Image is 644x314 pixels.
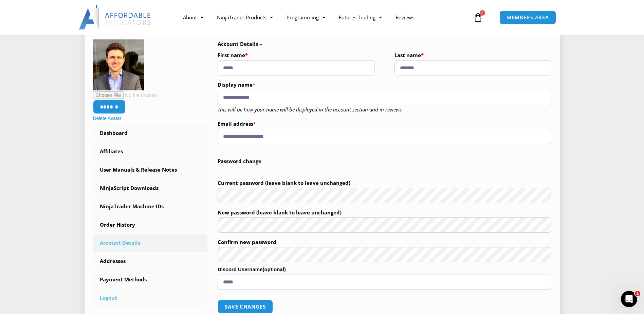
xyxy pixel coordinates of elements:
[176,10,472,25] nav: Menu
[218,178,551,188] label: Current password (leave blank to leave unchanged)
[93,39,144,90] img: 1608675936449%20(1)23-150x150.jfif
[218,300,273,314] button: Save changes
[210,10,280,25] a: NinjaTrader Products
[480,10,485,16] span: 0
[176,10,210,25] a: About
[93,116,122,121] a: Delete Avatar
[499,11,556,24] a: MEMBERS AREA
[218,150,551,173] legend: Password change
[79,5,152,30] img: LogoAI | Affordable Indicators – NinjaTrader
[218,264,551,275] label: Discord Username
[263,266,286,272] span: (optional)
[93,289,208,307] a: Logout
[389,10,421,25] a: Reviews
[635,291,640,296] span: 1
[218,237,551,247] label: Confirm new password
[93,252,208,270] a: Addresses
[93,124,208,142] a: Dashboard
[621,291,637,307] iframe: Intercom live chat
[218,207,551,217] label: New password (leave blank to leave unchanged)
[93,216,208,234] a: Order History
[280,10,332,25] a: Programming
[218,40,262,47] b: Account Details –
[93,271,208,289] a: Payment Methods
[218,106,402,113] em: This will be how your name will be displayed in the account section and in reviews
[93,179,208,197] a: NinjaScript Downloads
[93,143,208,160] a: Affiliates
[93,234,208,252] a: Account Details
[507,15,549,20] span: MEMBERS AREA
[218,50,374,60] label: First name
[332,10,389,25] a: Futures Trading
[93,198,208,215] a: NinjaTrader Machine IDs
[218,119,551,129] label: Email address
[93,124,208,307] nav: Account pages
[394,50,551,60] label: Last name
[93,161,208,179] a: User Manuals & Release Notes
[218,80,551,90] label: Display name
[463,7,493,27] a: 0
